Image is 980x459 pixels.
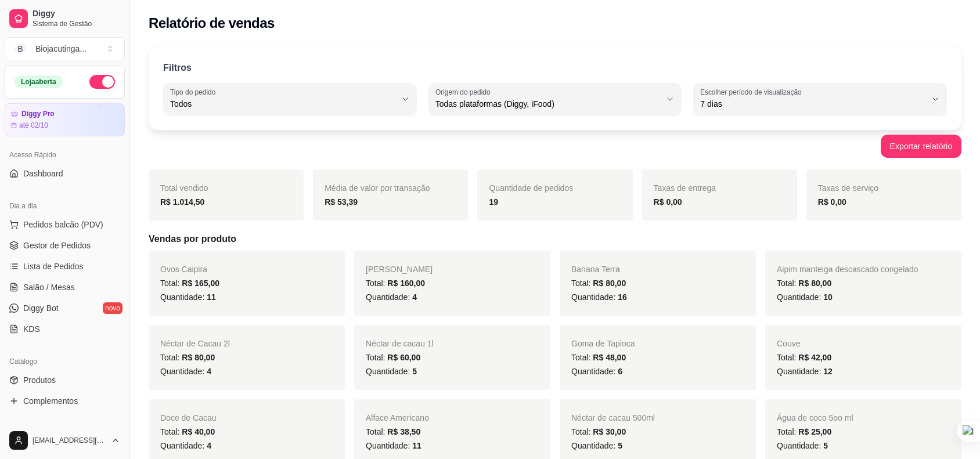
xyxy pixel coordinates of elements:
[366,427,420,436] span: Total:
[618,367,622,376] span: 6
[23,395,78,407] span: Complementos
[798,427,831,436] span: R$ 25,00
[163,83,417,115] button: Tipo do pedidoTodos
[5,103,125,136] a: Diggy Proaté 02/10
[654,197,682,207] strong: R$ 0,00
[5,164,125,183] a: Dashboard
[618,441,622,450] span: 5
[777,353,831,362] span: Total:
[654,183,716,193] span: Taxas de entrega
[777,339,800,348] span: Couve
[160,441,211,450] span: Quantidade:
[798,353,831,362] span: R$ 42,00
[207,367,211,376] span: 4
[170,98,396,110] span: Todos
[182,427,215,436] span: R$ 40,00
[35,43,87,55] div: Biojacutinga ...
[387,279,425,288] span: R$ 160,00
[15,43,26,55] span: B
[5,37,125,60] button: Select a team
[5,299,125,317] a: Diggy Botnovo
[5,146,125,164] div: Acesso Rápido
[160,353,215,362] span: Total:
[19,121,48,130] article: até 02/10
[700,98,926,110] span: 7 dias
[412,441,421,450] span: 11
[435,87,494,97] label: Origem do pedido
[571,292,627,302] span: Quantidade:
[366,292,417,302] span: Quantidade:
[5,392,125,410] a: Complementos
[149,14,275,32] h2: Relatório de vendas
[777,367,833,376] span: Quantidade:
[571,441,622,450] span: Quantidade:
[160,183,208,193] span: Total vendido
[23,240,91,251] span: Gestor de Pedidos
[798,279,831,288] span: R$ 80,00
[160,265,207,274] span: Ovos Caipira
[15,75,63,88] div: Loja aberta
[163,61,192,75] p: Filtros
[387,427,420,436] span: R$ 38,50
[593,427,626,436] span: R$ 30,00
[23,219,103,230] span: Pedidos balcão (PDV)
[89,75,115,89] button: Alterar Status
[571,427,626,436] span: Total:
[571,353,626,362] span: Total:
[366,339,434,348] span: Néctar de cacau 1l
[149,232,961,246] h5: Vendas por produto
[435,98,661,110] span: Todas plataformas (Diggy, iFood)
[5,427,125,454] button: [EMAIL_ADDRESS][DOMAIN_NAME]
[23,261,84,272] span: Lista de Pedidos
[777,441,828,450] span: Quantidade:
[823,441,828,450] span: 5
[366,413,429,422] span: Alface Americano
[160,413,217,422] span: Doce de Cacau
[207,292,216,302] span: 11
[489,183,573,193] span: Quantidade de pedidos
[366,367,417,376] span: Quantidade:
[5,236,125,255] a: Gestor de Pedidos
[5,320,125,338] a: KDS
[182,353,215,362] span: R$ 80,00
[412,367,417,376] span: 5
[823,292,833,302] span: 10
[571,279,626,288] span: Total:
[23,281,75,293] span: Salão / Mesas
[823,367,833,376] span: 12
[23,302,59,314] span: Diggy Bot
[700,87,805,97] label: Escolher período de visualização
[593,279,626,288] span: R$ 80,00
[366,265,433,274] span: [PERSON_NAME]
[21,110,55,118] article: Diggy Pro
[5,371,125,389] a: Produtos
[5,278,125,297] a: Salão / Mesas
[366,441,421,450] span: Quantidade:
[33,9,120,19] span: Diggy
[160,292,216,302] span: Quantidade:
[160,427,215,436] span: Total:
[160,197,204,207] strong: R$ 1.014,50
[33,19,120,28] span: Sistema de Gestão
[428,83,682,115] button: Origem do pedidoTodas plataformas (Diggy, iFood)
[23,374,56,386] span: Produtos
[325,183,430,193] span: Média de valor por transação
[366,279,425,288] span: Total:
[160,367,211,376] span: Quantidade:
[881,135,961,158] button: Exportar relatório
[160,339,230,348] span: Néctar de Cacau 2l
[5,257,125,276] a: Lista de Pedidos
[325,197,358,207] strong: R$ 53,39
[5,215,125,234] button: Pedidos balcão (PDV)
[5,352,125,371] div: Catálogo
[207,441,211,450] span: 4
[23,323,40,335] span: KDS
[182,279,219,288] span: R$ 165,00
[571,339,635,348] span: Goma de Tapioca
[412,292,417,302] span: 4
[33,436,106,445] span: [EMAIL_ADDRESS][DOMAIN_NAME]
[693,83,947,115] button: Escolher período de visualização7 dias
[571,367,622,376] span: Quantidade:
[777,413,853,422] span: Água de coco 5oo ml
[777,427,831,436] span: Total:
